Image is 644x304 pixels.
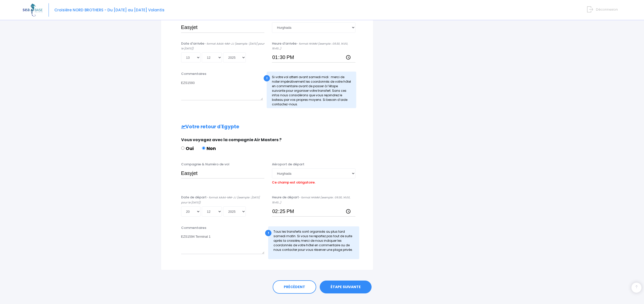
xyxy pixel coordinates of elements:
input: __:__ [272,206,355,217]
span: Déconnexion [596,7,618,12]
div: ! [264,75,270,81]
label: Compagnie & Numéro de vol [181,162,229,167]
label: Oui [181,145,194,152]
label: Date d'arrivée [181,41,265,51]
div: Tous les transferts sont organisés au plus tard samedi matin. Si vous ne repartez pas tout de sui... [268,226,359,259]
input: Non [202,146,205,150]
label: Ce champ est obligatoire. [272,178,315,185]
label: Aéroport de départ [272,162,304,167]
h2: Votre retour d'Egypte [171,124,363,130]
i: - format AAAA-MM-JJ (exemple : [DATE] pour le [DATE]) [181,196,260,204]
div: Si votre vol atterri avant samedi midi : merci de noter impérativement les coordonnés de votre hô... [267,72,356,108]
i: - format HH:MM (exemple : 09:30, 14:00, 19:45...) [272,196,350,204]
label: Heure d'arrivée [272,41,355,51]
div: ! [265,230,271,236]
label: Commentaires [181,71,206,76]
label: Heure de départ [272,195,355,205]
label: Date de départ [181,195,265,205]
input: Oui [181,146,184,150]
input: __:__ [272,52,355,63]
label: Commentaires [181,225,206,230]
span: Croisière NORD BROTHERS - Du [DATE] au [DATE] Volantis [54,7,165,13]
i: - format AAAA-MM-JJ (exemple : [DATE] pour le [DATE]) [181,42,264,51]
span: Vous voyagez avec la compagnie Air Masters ? [181,137,281,143]
a: ÉTAPE SUIVANTE [320,281,372,294]
i: - format HH:MM (exemple : 09:30, 14:00, 19:45...) [272,42,348,51]
label: Non [202,145,216,152]
a: PRÉCÉDENT [273,280,316,294]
